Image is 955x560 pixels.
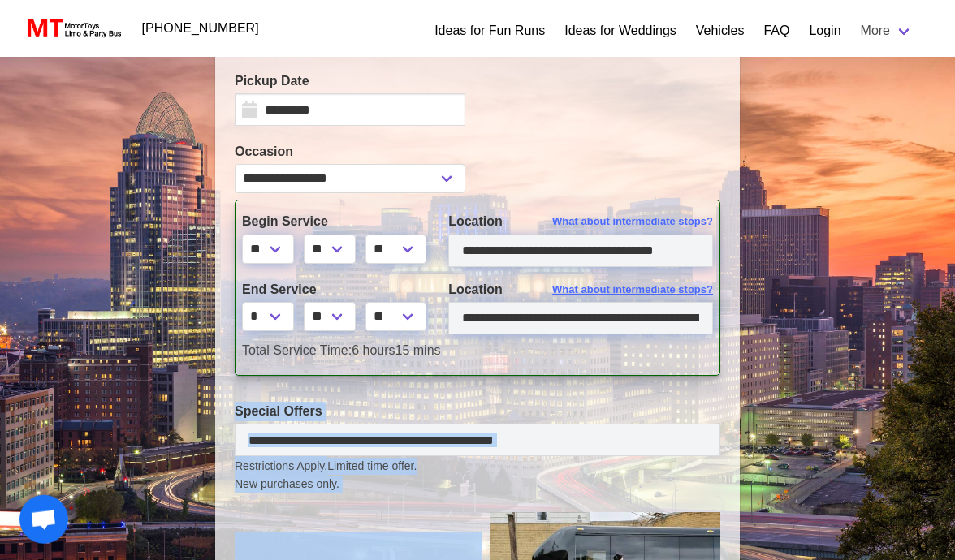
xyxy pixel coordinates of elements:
[235,71,465,91] label: Pickup Date
[448,214,503,228] span: Location
[235,476,720,493] span: New purchases only.
[395,343,441,357] span: 15 mins
[23,17,123,40] img: MotorToys Logo
[235,142,465,162] label: Occasion
[235,402,720,421] label: Special Offers
[235,459,720,493] small: Restrictions Apply.
[564,21,676,41] a: Ideas for Weddings
[327,458,417,475] span: Limited time offer.
[448,282,503,296] span: Location
[132,12,269,45] a: [PHONE_NUMBER]
[763,21,789,41] a: FAQ
[552,213,713,230] span: What about intermediate stops?
[552,282,713,298] span: What about intermediate stops?
[242,343,352,357] span: Total Service Time:
[696,21,745,41] a: Vehicles
[851,15,923,47] a: More
[230,341,725,360] div: 6 hours
[242,212,424,231] label: Begin Service
[242,280,424,299] label: End Service
[434,21,545,41] a: Ideas for Fun Runs
[19,495,68,544] a: Open chat
[809,21,840,41] a: Login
